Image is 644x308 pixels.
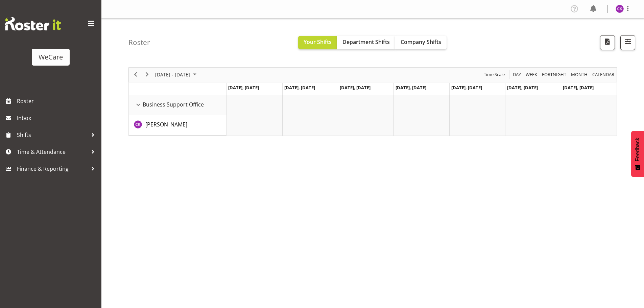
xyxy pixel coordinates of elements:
button: Filter Shifts [620,35,635,50]
button: Company Shifts [395,36,447,49]
span: [DATE], [DATE] [396,85,426,91]
span: [DATE], [DATE] [451,85,482,91]
button: June 2024 [154,70,199,79]
span: Finance & Reporting [17,164,88,174]
span: [DATE], [DATE] [284,85,315,91]
button: Your Shifts [298,36,337,49]
span: Time & Attendance [17,147,88,157]
button: Time Scale [483,70,506,79]
span: Inbox [17,113,98,123]
td: Business Support Office resource [129,95,226,115]
div: Timeline Week of June 30, 2024 [128,67,617,136]
button: Fortnight [541,70,568,79]
span: [DATE], [DATE] [340,85,371,91]
button: Previous [131,70,140,79]
span: [DATE], [DATE] [563,85,594,91]
button: Feedback - Show survey [631,131,644,177]
a: [PERSON_NAME] [145,120,187,128]
td: Chloe Kim resource [129,115,226,136]
span: [DATE] - [DATE] [154,70,191,79]
div: previous period [130,68,141,82]
img: chloe-kim10479.jpg [616,5,624,13]
div: June 24 - 30, 2024 [153,68,200,82]
span: Day [512,70,522,79]
h4: Roster [128,39,150,46]
div: WeCare [39,52,63,62]
span: Week [525,70,538,79]
span: Shifts [17,130,88,140]
button: Download a PDF of the roster according to the set date range. [600,35,615,50]
span: Time Scale [483,70,505,79]
span: [DATE], [DATE] [228,85,259,91]
img: Rosterit website logo [5,17,61,30]
span: Your Shifts [304,38,332,46]
span: Department Shifts [342,38,390,46]
span: Company Shifts [401,38,441,46]
button: Timeline Week [525,70,539,79]
span: calendar [592,70,615,79]
button: Department Shifts [337,36,395,49]
button: Timeline Month [570,70,589,79]
button: Timeline Day [512,70,522,79]
span: Month [570,70,588,79]
span: Roster [17,96,98,106]
table: Timeline Week of June 30, 2024 [226,95,617,136]
span: [DATE], [DATE] [507,85,538,91]
span: [PERSON_NAME] [145,121,187,128]
span: Fortnight [541,70,567,79]
button: Month [591,70,616,79]
button: Next [143,70,152,79]
span: Feedback [635,138,641,161]
div: next period [141,68,153,82]
span: Business Support Office [143,100,204,109]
